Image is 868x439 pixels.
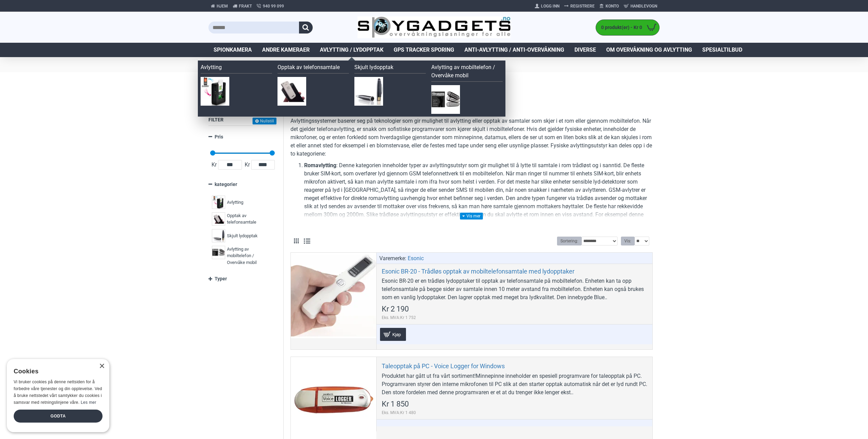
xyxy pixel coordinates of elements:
[382,267,574,275] a: Esonic BR-20 - Trådløs opptak av mobiltelefonsamtale med lydopptaker
[320,46,383,54] span: Avlytting / Lydopptak
[208,131,276,143] a: Pris
[212,212,225,226] img: Opptak av telefonsamtale
[382,362,505,370] a: Taleopptak på PC - Voice Logger for Windows
[227,232,258,239] span: Skjult lydopptak
[263,3,284,9] span: 940 99 099
[354,63,426,74] a: Skjult lydopptak
[570,3,595,9] span: Registrere
[382,400,409,408] span: Kr 1 850
[14,364,98,379] div: Cookies
[208,273,276,285] a: Typer
[557,237,582,245] label: Sortering:
[394,46,454,54] span: GPS Tracker Sporing
[201,63,272,74] a: Avlytting
[227,246,271,266] span: Avlytting av mobiltelefon / Overvåke mobil
[382,277,647,302] div: Esonic BR-20 er en trådløs lydopptaker til opptak av telefonsamtale på mobiltelefon. Enheten kan ...
[257,43,315,57] a: Andre kameraer
[389,43,459,57] a: GPS Tracker Sporing
[391,332,403,337] span: Kjøp
[201,77,229,106] img: Avlytting
[304,219,337,227] a: romavlytteren
[562,1,597,12] a: Registrere
[702,46,742,54] span: Spesialtilbud
[14,410,103,423] div: Godta
[304,161,653,227] li: : Denne kategorien inneholder typer av avlyttingsutstyr som gir mulighet til å lytte til samtale ...
[601,43,697,57] a: Om overvåkning og avlytting
[357,16,511,39] img: SpyGadgets.no
[253,118,276,124] button: Nullstill
[382,305,409,313] span: Kr 2 190
[208,117,223,122] span: Filter
[541,3,559,9] span: Logg Inn
[596,20,659,35] a: 0 produkt(er) - Kr 0
[431,63,503,82] a: Avlytting av mobiltelefon / Overvåke mobil
[532,1,562,12] a: Logg Inn
[459,43,569,57] a: Anti-avlytting / Anti-overvåkning
[431,85,460,114] img: Avlytting av mobiltelefon / Overvåke mobil
[315,43,389,57] a: Avlytting / Lydopptak
[212,229,225,242] img: Skjult lydopptak
[621,237,635,245] label: Vis:
[621,1,660,12] a: Handlevogn
[277,63,349,74] a: Opptak av telefonsamtale
[227,212,271,226] span: Opptak av telefonsamtale
[212,246,225,259] img: Avlytting av mobiltelefon / Overvåke mobil
[208,43,257,57] a: Spionkamera
[304,162,336,169] b: Romavlytting
[277,77,306,106] img: Opptak av telefonsamtale
[382,410,416,416] span: Eks. MVA:Kr 1 480
[14,380,102,404] span: Vi bruker cookies på denne nettsiden for å forbedre våre tjenester og din opplevelse. Ved å bruke...
[81,400,96,405] a: Les mer, opens a new window
[99,364,104,369] div: Close
[379,254,406,263] span: Varemerke:
[408,254,424,263] a: Esonic
[243,161,251,169] span: Kr
[697,43,747,57] a: Spesialtilbud
[291,253,376,338] a: Esonic BR-20 - Trådløs opptak av mobiltelefonsamtale med lydopptaker Esonic BR-20 - Trådløs oppta...
[214,46,252,54] span: Spionkamera
[210,161,218,169] span: Kr
[382,315,416,321] span: Eks. MVA:Kr 1 752
[208,178,276,190] a: kategorier
[212,196,225,209] img: Avlytting
[574,46,596,54] span: Diverse
[262,46,310,54] span: Andre kameraer
[630,3,657,9] span: Handlevogn
[464,46,564,54] span: Anti-avlytting / Anti-overvåkning
[382,372,647,397] div: Produktet har gått ut fra vårt sortiment!Minnepinne inneholder en spesiell programvare for taleop...
[290,117,653,158] p: Avlyttingssystemer baserer seg på teknologier som gir mulighet til avlytting eller opptak av samt...
[239,3,252,9] span: Frakt
[606,3,619,9] span: Konto
[354,77,383,106] img: Skjult lydopptak
[569,43,601,57] a: Diverse
[217,3,228,9] span: Hjem
[227,199,243,206] span: Avlytting
[606,46,692,54] span: Om overvåkning og avlytting
[596,24,644,31] span: 0 produkt(er) - Kr 0
[597,1,621,12] a: Konto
